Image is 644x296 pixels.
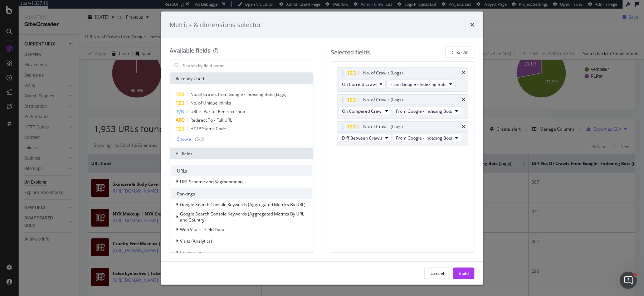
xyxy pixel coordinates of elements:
div: All fields [170,148,313,159]
button: From Google - Indexing Bots [387,80,455,88]
span: URL Scheme and Segmentation [180,178,243,184]
button: From Google - Indexing Bots [393,107,461,115]
div: URLs [171,165,312,176]
span: From Google - Indexing Bots [396,108,452,114]
span: On Current Crawl [342,81,377,87]
div: Clear All [452,49,468,55]
div: Selected fields [331,48,370,56]
div: No. of Crawls (Logs) [363,96,403,103]
div: No. of Crawls (Logs)timesDiff Between CrawlsFrom Google - Indexing Bots [337,121,469,145]
div: times [462,98,465,102]
div: No. of Crawls (Logs)timesOn Compared CrawlFrom Google - Indexing Bots [337,94,469,118]
span: Web Vitals - Field Data [180,226,224,232]
div: modal [161,11,483,285]
button: Clear All [445,47,474,58]
span: Visits (Analytics) [180,238,212,244]
div: Available fields [170,47,210,54]
div: Metrics & dimensions selector [170,20,261,29]
div: times [462,125,465,129]
div: Cancel [430,270,444,276]
span: Redirect To - Full URL [190,117,232,123]
iframe: Intercom live chat [620,272,637,289]
input: Search by field name [182,60,312,71]
span: No. of Unique Inlinks [190,100,231,106]
span: Diff Between Crawls [342,135,382,141]
button: Cancel [424,267,450,279]
span: From Google - Indexing Bots [390,81,447,87]
div: Show all [177,136,194,141]
button: On Compared Crawl [339,107,391,115]
div: times [462,71,465,75]
button: Build [453,267,474,279]
div: Recently Used [170,73,313,84]
button: Diff Between Crawls [339,134,391,142]
span: Google Search Console Keywords (Aggregated Metrics By URL and Country) [180,211,304,223]
button: From Google - Indexing Bots [393,134,461,142]
div: No. of Crawls (Logs)timesOn Current CrawlFrom Google - Indexing Bots [337,68,469,92]
div: Build [459,270,469,276]
span: Conversion [180,249,203,255]
div: Rankings [171,188,312,199]
div: No. of Crawls (Logs) [363,69,403,77]
div: ( 5 / 8 ) [194,136,204,142]
span: URL is Part of Redirect Loop [190,108,245,115]
span: HTTP Status Code [190,126,226,132]
span: From Google - Indexing Bots [396,135,452,141]
span: No. of Crawls from Google - Indexing Bots (Logs) [190,91,287,97]
span: On Compared Crawl [342,108,382,114]
div: No. of Crawls (Logs) [363,123,403,130]
span: Google Search Console Keywords (Aggregated Metrics By URL) [180,201,306,207]
div: times [470,20,474,29]
button: On Current Crawl [339,80,386,88]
